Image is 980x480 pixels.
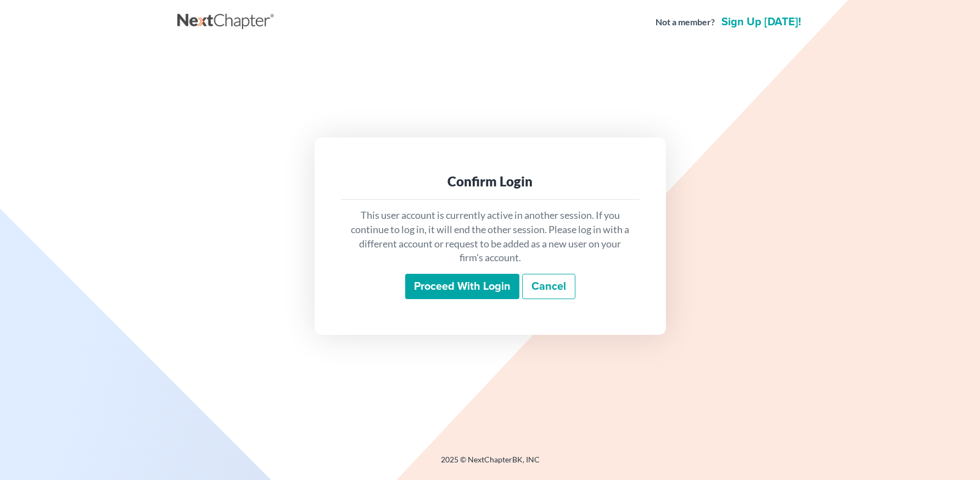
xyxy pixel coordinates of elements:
[719,16,803,27] a: Sign up [DATE]!
[177,454,803,474] div: 2025 © NextChapterBK, INC
[350,208,631,265] p: This user account is currently active in another session. If you continue to log in, it will end ...
[350,173,631,190] div: Confirm Login
[405,274,519,299] input: Proceed with login
[656,16,715,29] strong: Not a member?
[522,274,575,299] a: Cancel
